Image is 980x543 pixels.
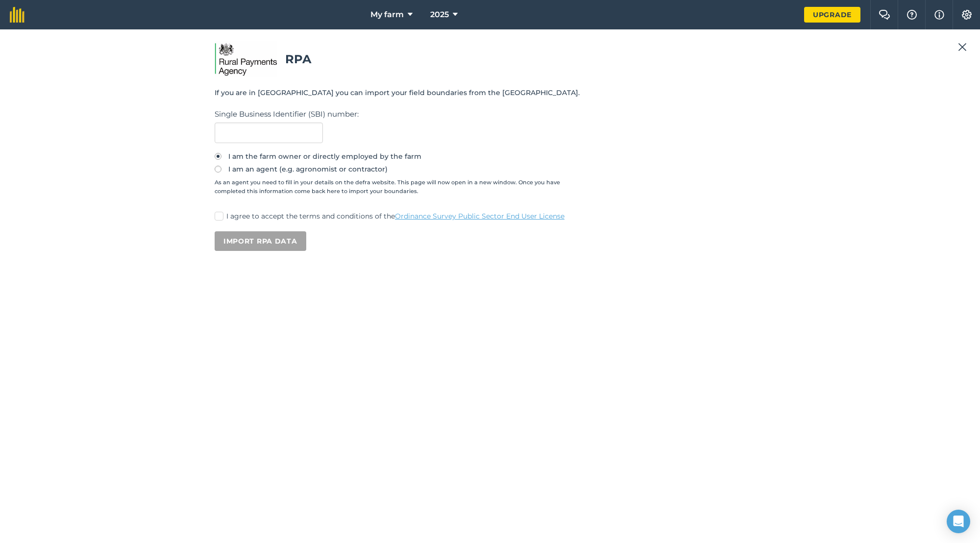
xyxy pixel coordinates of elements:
img: fieldmargin Logo [10,7,24,23]
label: Single Business Identifier (SBI) number : [215,108,765,120]
span: 2025 [430,9,449,21]
label: I am an agent (e.g. agronomist or contractor) [215,166,765,173]
img: A question mark icon [906,10,918,20]
img: A cog icon [961,10,973,20]
span: My farm [370,9,404,21]
img: Two speech bubbles overlapping with the left bubble in the forefront [879,10,890,20]
a: Ordinance Survey Public Sector End User License [395,212,564,221]
a: Upgrade [804,7,860,23]
button: Import RPA data [215,231,306,251]
h2: RPA [215,41,765,77]
img: Rural Payment Agency logo [215,41,277,77]
small: As an agent you need to fill in your details on the defra website. This page will now open in a n... [215,178,582,196]
p: I agree to accept the terms and conditions of the [226,211,765,222]
img: svg+xml;base64,PHN2ZyB4bWxucz0iaHR0cDovL3d3dy53My5vcmcvMjAwMC9zdmciIHdpZHRoPSIxNyIgaGVpZ2h0PSIxNy... [934,9,944,21]
p: If you are in [GEOGRAPHIC_DATA] you can import your field boundaries from the [GEOGRAPHIC_DATA]. [215,87,765,98]
label: I am the farm owner or directly employed by the farm [215,153,765,160]
img: svg+xml;base64,PHN2ZyB4bWxucz0iaHR0cDovL3d3dy53My5vcmcvMjAwMC9zdmciIHdpZHRoPSIyMiIgaGVpZ2h0PSIzMC... [958,41,967,53]
div: Open Intercom Messenger [947,510,970,533]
